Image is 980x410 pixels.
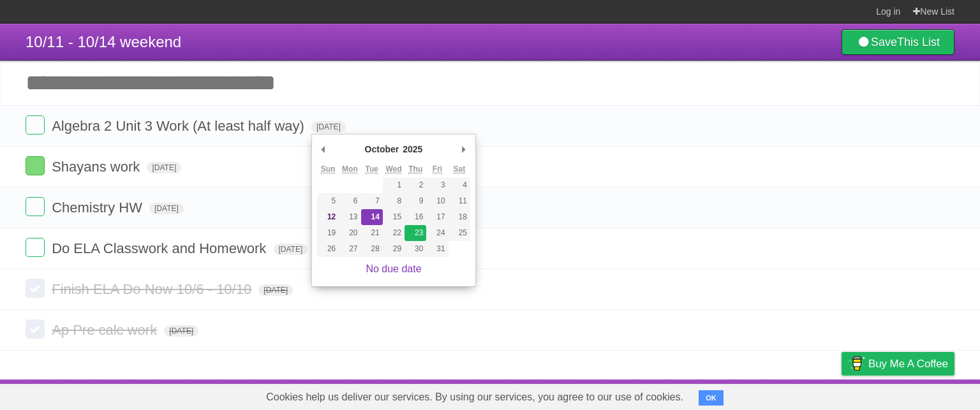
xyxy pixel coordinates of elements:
[782,383,810,407] a: Terms
[449,177,470,193] button: 4
[363,140,401,159] div: October
[52,281,255,297] span: Finish ELA Do Now 10/6 - 10/10
[147,162,181,173] span: [DATE]
[339,241,360,257] button: 27
[361,225,383,241] button: 21
[383,209,405,225] button: 15
[868,353,948,375] span: Buy me a coffee
[426,225,448,241] button: 24
[825,383,858,407] a: Privacy
[361,193,383,209] button: 7
[365,165,378,174] abbr: Tuesday
[317,241,339,257] button: 26
[317,193,339,209] button: 5
[383,241,405,257] button: 29
[26,33,181,50] span: 10/11 - 10/14 weekend
[52,159,143,175] span: Shayans work
[426,193,448,209] button: 10
[311,121,346,133] span: [DATE]
[361,209,383,225] button: 14
[449,193,470,209] button: 11
[385,165,401,174] abbr: Wednesday
[897,36,940,48] b: This List
[433,165,442,174] abbr: Friday
[52,200,145,216] span: Chemistry HW
[339,209,360,225] button: 13
[699,390,724,406] button: OK
[339,193,360,209] button: 6
[317,140,330,159] button: Previous Month
[714,383,766,407] a: Developers
[366,263,421,274] a: No due date
[26,319,45,339] label: Done
[339,225,360,241] button: 20
[52,240,269,256] span: Do ELA Classwork and Homework
[457,140,470,159] button: Next Month
[842,352,954,376] a: Buy me a coffee
[258,284,293,296] span: [DATE]
[26,197,45,216] label: Done
[52,118,308,134] span: Algebra 2 Unit 3 Work (At least half way)
[408,165,422,174] abbr: Thursday
[405,177,426,193] button: 2
[342,165,358,174] abbr: Monday
[426,177,448,193] button: 3
[26,115,45,135] label: Done
[361,241,383,257] button: 28
[383,177,405,193] button: 1
[426,209,448,225] button: 17
[383,225,405,241] button: 22
[149,203,184,214] span: [DATE]
[405,209,426,225] button: 16
[405,241,426,257] button: 30
[274,244,308,255] span: [DATE]
[842,29,954,55] a: SaveThis List
[426,241,448,257] button: 31
[26,279,45,298] label: Done
[52,322,160,338] span: Ap Pre calc work
[253,384,696,410] span: Cookies help us deliver our services. By using our services, you agree to our use of cookies.
[383,193,405,209] button: 8
[449,225,470,241] button: 25
[317,225,339,241] button: 19
[321,165,336,174] abbr: Sunday
[453,165,465,174] abbr: Saturday
[405,225,426,241] button: 23
[672,383,699,407] a: About
[405,193,426,209] button: 9
[449,209,470,225] button: 18
[317,209,339,225] button: 12
[401,140,424,159] div: 2025
[848,353,865,374] img: Buy me a coffee
[26,156,45,175] label: Done
[26,238,45,257] label: Done
[874,383,954,407] a: Suggest a feature
[164,325,198,337] span: [DATE]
